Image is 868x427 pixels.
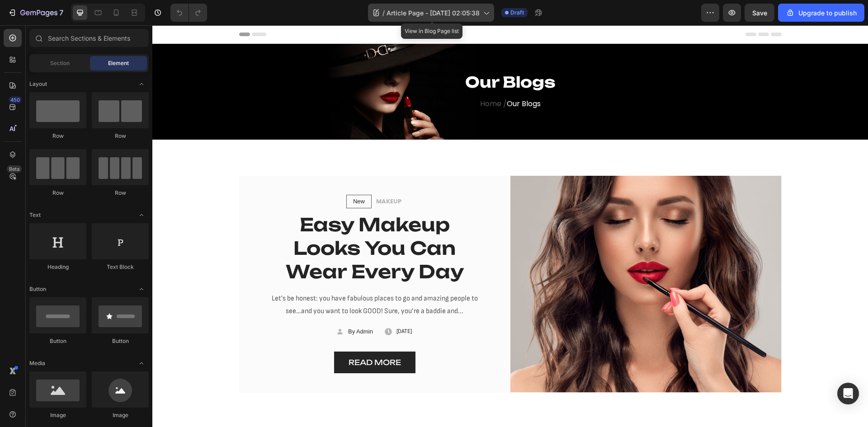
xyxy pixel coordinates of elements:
[92,132,149,140] div: Row
[4,4,67,22] button: 7
[354,73,388,84] span: Our Blogs
[224,172,250,181] p: MAKEUP
[29,359,45,367] span: Media
[29,285,46,293] span: Button
[837,383,859,404] div: Open Intercom Messenger
[196,302,221,311] p: By Admin
[152,25,868,427] iframe: Design area
[134,356,149,371] span: Toggle open
[108,59,129,67] span: Element
[29,211,41,219] span: Text
[29,132,86,140] div: Row
[29,337,86,345] div: Button
[92,411,149,419] div: Image
[778,4,864,22] button: Upgrade to publish
[9,96,22,103] div: 450
[134,208,149,222] span: Toggle open
[752,9,767,17] span: Save
[92,337,149,345] div: Button
[92,263,149,271] div: Text Block
[29,263,86,271] div: Heading
[196,331,249,344] div: READ MORE
[182,326,263,348] button: READ MORE
[50,59,70,67] span: Section
[134,282,149,296] span: Toggle open
[382,8,385,18] span: /
[358,150,629,367] img: Alt Image
[114,188,331,258] p: Easy Makeup Looks You Can Wear Every Day
[134,77,149,91] span: Toggle open
[170,4,207,22] div: Undo/Redo
[29,80,47,88] span: Layout
[92,189,149,197] div: Row
[29,29,149,47] input: Search Sections & Elements
[387,8,480,18] span: Article Page - [DATE] 02:05:38
[29,189,86,197] div: Row
[786,8,857,18] div: Upgrade to publish
[114,267,331,293] p: Let’s be honest: you have fabulous places to go and amazing people to see…and you want to look GO...
[244,302,259,311] p: [DATE]
[510,9,524,17] span: Draft
[201,172,212,181] p: New
[59,7,63,18] p: 7
[745,4,774,22] button: Save
[7,165,22,173] div: Beta
[29,411,86,419] div: Image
